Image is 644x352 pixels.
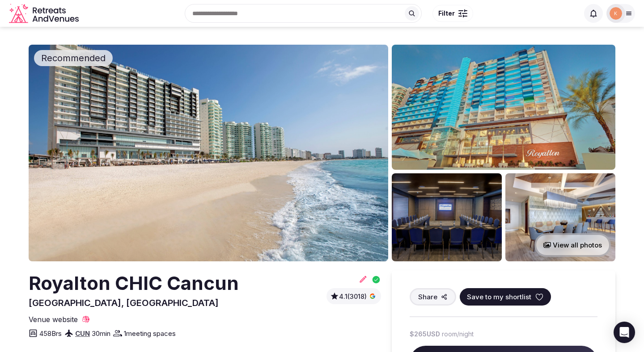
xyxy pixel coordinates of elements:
a: 4.1(3018) [330,292,377,301]
img: Venue gallery photo [392,173,502,261]
span: 4.1 (3018) [339,292,367,301]
button: Save to my shortlist [460,288,551,306]
button: View all photos [534,233,611,257]
div: Recommended [34,50,113,66]
span: [GEOGRAPHIC_DATA], [GEOGRAPHIC_DATA] [29,298,219,308]
span: $265 USD [410,330,440,339]
span: room/night [442,330,474,339]
div: Open Intercom Messenger [614,322,635,343]
button: Filter [432,5,473,22]
span: Venue website [29,314,78,324]
svg: Retreats and Venues company logo [9,4,80,24]
a: CUN [75,329,90,338]
span: Recommended [38,52,109,64]
img: Venue cover photo [29,45,388,261]
span: Share [418,292,437,302]
span: Filter [438,9,455,18]
span: 30 min [92,329,110,338]
a: Visit the homepage [9,4,80,24]
span: 1 meeting spaces [124,329,176,338]
span: Save to my shortlist [467,292,531,302]
span: 458 Brs [39,329,62,338]
img: Venue gallery photo [505,173,615,261]
h2: Royalton CHIC Cancun [29,270,239,297]
a: Venue website [29,314,90,324]
button: Share [410,288,456,306]
img: katsabado [610,7,622,20]
img: Venue gallery photo [392,45,615,170]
